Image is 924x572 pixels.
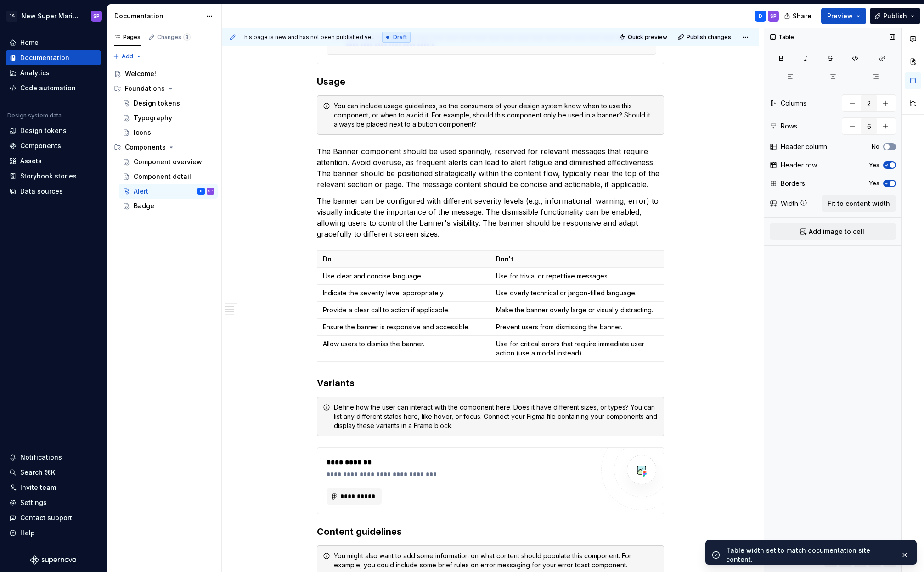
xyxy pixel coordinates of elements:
p: Ensure the banner is responsive and accessible. [323,322,485,332]
p: Indicate the severity level appropriately. [323,289,485,298]
div: Code automation [20,83,76,93]
div: Changes [157,33,191,41]
h3: Variants [317,377,664,389]
button: Publish [870,8,920,24]
a: Components [6,139,101,153]
span: Add [122,53,133,60]
div: Components [125,143,166,152]
p: Prevent users from dismissing the banner. [496,322,658,332]
div: D [759,12,762,20]
div: Documentation [20,53,69,62]
span: Draft [393,33,407,41]
a: Analytics [6,66,101,80]
div: Data sources [20,187,63,196]
div: You can include usage guidelines, so the consumers of your design system know when to use this co... [334,101,658,129]
span: Fit to content width [828,199,890,208]
p: Make the banner overly large or visually distracting. [496,305,658,315]
button: Preview [821,8,866,24]
a: Design tokens [119,96,218,111]
div: Icons [134,128,151,137]
div: Contact support [20,513,72,522]
button: Notifications [6,450,101,465]
a: Component overview [119,155,218,169]
div: Rows [781,122,797,131]
span: Preview [827,11,853,21]
div: SP [208,187,213,196]
div: Home [20,38,39,47]
span: Add image to cell [809,227,864,236]
div: SP [93,12,100,20]
label: Yes [869,161,879,169]
div: Design tokens [134,99,180,108]
strong: Do [323,255,332,263]
div: Invite team [20,483,56,492]
div: Badge [134,201,154,211]
a: Documentation [6,50,101,65]
a: Settings [6,495,101,510]
div: New Super Mario Design System [21,11,80,21]
div: Storybook stories [20,172,77,181]
a: Badge [119,199,218,213]
button: Share [779,8,817,24]
span: Quick preview [628,33,667,41]
svg: Supernova Logo [30,555,76,565]
p: The banner can be configured with different severity levels (e.g., informational, warning, error)... [317,195,664,239]
div: Help [20,528,35,538]
button: Contact support [6,511,101,525]
div: Design tokens [20,126,67,135]
div: Documentation [114,11,201,21]
p: Use clear and concise language. [323,272,485,281]
div: Notifications [20,453,62,462]
p: Allow users to dismiss the banner. [323,339,485,349]
button: Add [110,50,145,63]
span: 8 [183,33,191,41]
strong: Don't [496,255,513,263]
label: Yes [869,180,879,187]
a: Code automation [6,81,101,95]
a: Design tokens [6,123,101,138]
div: You might also want to add some information on what content should populate this component. For e... [334,551,658,570]
p: Use overly technical or jargon-filled language. [496,289,658,298]
div: Components [110,140,218,155]
button: Search ⌘K [6,465,101,480]
div: Assets [20,156,42,166]
p: Use for trivial or repetitive messages. [496,272,658,281]
p: Use for critical errors that require immediate user action (use a modal instead). [496,339,658,358]
button: Help [6,526,101,540]
button: Quick preview [616,31,671,44]
div: Columns [781,99,806,108]
p: Provide a clear call to action if applicable. [323,305,485,315]
div: Header column [781,142,827,151]
div: Alert [134,187,148,196]
span: Share [793,11,811,21]
h3: Usage [317,75,664,88]
div: Welcome! [125,69,156,78]
a: Assets [6,154,101,168]
div: Table width set to match documentation site content. [726,546,893,564]
a: Icons [119,125,218,140]
div: Components [20,141,61,150]
span: This page is new and has not been published yet. [240,33,375,41]
label: No [872,143,879,150]
a: Component detail [119,169,218,184]
h3: Content guidelines [317,525,664,538]
button: Publish changes [675,31,735,44]
a: Invite team [6,480,101,495]
div: Borders [781,179,805,188]
button: 3SNew Super Mario Design SystemSP [2,6,105,26]
a: AlertDSP [119,184,218,199]
div: D [200,187,202,196]
div: Settings [20,498,47,507]
div: Component overview [134,157,202,167]
span: Publish [883,11,907,21]
div: Foundations [125,84,165,93]
p: The Banner component should be used sparingly, reserved for relevant messages that require attent... [317,146,664,190]
div: Define how the user can interact with the component here. Does it have different sizes, or types?... [334,403,658,430]
div: Header row [781,161,817,170]
a: Welcome! [110,67,218,81]
a: Typography [119,111,218,125]
span: Publish changes [687,33,731,41]
div: Design system data [7,112,62,119]
div: 3S [6,11,17,22]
